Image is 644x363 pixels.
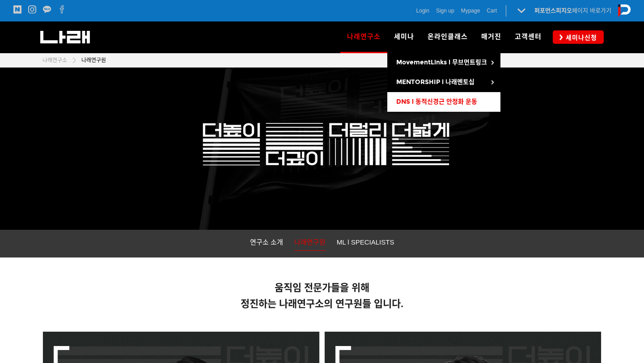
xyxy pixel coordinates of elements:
[387,21,421,53] a: 세미나
[340,21,387,53] a: 나래연구소
[337,238,394,246] span: ML l SPECIALISTS
[387,53,500,72] a: MovementLinks l 무브먼트링크
[428,33,468,41] span: 온라인클래스
[563,33,597,42] span: 세미나신청
[241,298,403,309] span: 정진하는 나래연구소의 연구원들 입니다.
[337,236,394,250] a: ML l SPECIALISTS
[347,30,381,44] span: 나래연구소
[387,92,500,112] a: DNS l 동적신경근 안정화 운동
[250,236,283,250] a: 연구소 소개
[508,21,548,53] a: 고객센터
[396,78,475,86] span: MENTORSHIP l 나래멘토십
[77,56,106,65] a: 나래연구원
[294,236,326,251] a: 나래연구원
[553,30,604,43] a: 세미나신청
[461,6,480,15] a: Mypage
[275,282,369,293] span: 움직임 전문가들을 위해
[534,7,572,14] strong: 퍼포먼스피지오
[294,238,326,246] span: 나래연구원
[42,57,67,63] span: 나래연구소
[487,6,497,15] a: Cart
[387,72,500,92] a: MENTORSHIP l 나래멘토십
[515,33,542,41] span: 고객센터
[481,33,501,41] span: 매거진
[436,6,454,15] a: Sign up
[396,59,487,66] span: MovementLinks l 무브먼트링크
[42,56,67,65] a: 나래연구소
[534,7,611,14] a: 퍼포먼스피지오페이지 바로가기
[396,98,477,106] span: DNS l 동적신경근 안정화 운동
[421,21,475,53] a: 온라인클래스
[475,21,508,53] a: 매거진
[416,6,429,15] a: Login
[394,33,414,41] span: 세미나
[250,238,283,246] span: 연구소 소개
[81,57,106,63] span: 나래연구원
